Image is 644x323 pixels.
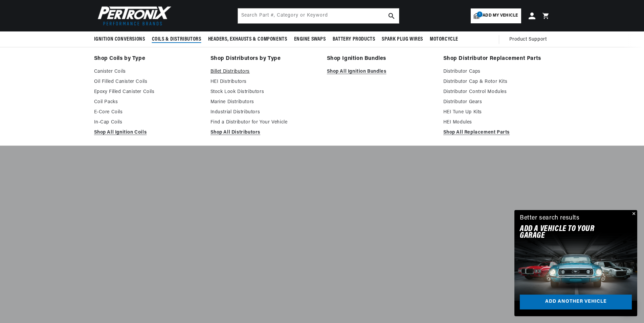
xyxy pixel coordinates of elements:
[520,226,615,239] h2: Add A VEHICLE to your garage
[483,13,518,19] span: Add my vehicle
[94,68,201,76] a: Canister Coils
[291,31,329,47] summary: Engine Swaps
[520,295,632,310] a: Add another vehicle
[443,88,550,96] a: Distributor Control Modules
[210,54,317,64] a: Shop Distributors by Type
[477,11,483,17] span: 1
[443,118,550,126] a: HEI Modules
[94,108,201,116] a: E-Core Coils
[327,68,434,76] a: Shop All Ignition Bundles
[443,98,550,106] a: Distributor Gears
[149,31,205,47] summary: Coils & Distributors
[205,31,291,47] summary: Headers, Exhausts & Components
[238,8,399,23] input: Search Part #, Category or Keyword
[94,54,201,64] a: Shop Coils by Type
[333,36,375,43] span: Battery Products
[210,88,317,96] a: Stock Look Distributors
[443,108,550,116] a: HEI Tune Up Kits
[443,68,550,76] a: Distributor Caps
[210,118,317,126] a: Find a Distributor for Your Vehicle
[94,129,201,137] a: Shop All Ignition Coils
[210,129,317,137] a: Shop All Distributors
[382,36,423,43] span: Spark Plug Wires
[210,78,317,86] a: HEI Distributors
[520,213,580,223] div: Better search results
[509,31,550,48] summary: Product Support
[210,108,317,116] a: Industrial Distributors
[443,129,550,137] a: Shop All Replacement Parts
[94,4,172,27] img: Pertronix
[94,88,201,96] a: Epoxy Filled Canister Coils
[294,36,326,43] span: Engine Swaps
[384,8,399,23] button: search button
[443,54,550,64] a: Shop Distributor Replacement Parts
[94,31,149,47] summary: Ignition Conversions
[471,8,521,23] a: 1Add my vehicle
[152,36,201,43] span: Coils & Distributors
[94,36,145,43] span: Ignition Conversions
[629,210,637,218] button: Close
[509,36,547,43] span: Product Support
[208,36,287,43] span: Headers, Exhausts & Components
[94,98,201,106] a: Coil Packs
[327,54,434,64] a: Shop Ignition Bundles
[329,31,379,47] summary: Battery Products
[378,31,426,47] summary: Spark Plug Wires
[94,78,201,86] a: Oil Filled Canister Coils
[443,78,550,86] a: Distributor Cap & Rotor Kits
[426,31,462,47] summary: Motorcycle
[210,68,317,76] a: Billet Distributors
[210,98,317,106] a: Marine Distributors
[94,118,201,126] a: In-Cap Coils
[430,36,458,43] span: Motorcycle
